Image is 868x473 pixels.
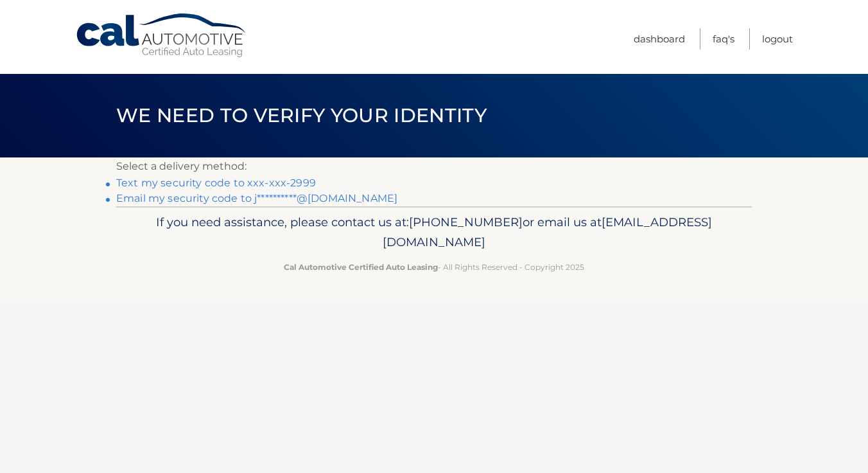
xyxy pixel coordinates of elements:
a: FAQ's [713,28,734,49]
p: - All Rights Reserved - Copyright 2025 [125,260,743,274]
p: If you need assistance, please contact us at: or email us at [125,212,743,253]
span: We need to verify your identity [116,103,487,127]
a: Cal Automotive [75,13,248,58]
span: [PHONE_NUMBER] [409,215,523,229]
a: Dashboard [634,28,685,49]
a: Email my security code to j**********@[DOMAIN_NAME] [116,192,397,204]
strong: Cal Automotive Certified Auto Leasing [284,262,438,272]
a: Text my security code to xxx-xxx-2999 [116,177,316,189]
p: Select a delivery method: [116,157,752,175]
a: Logout [762,28,793,49]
